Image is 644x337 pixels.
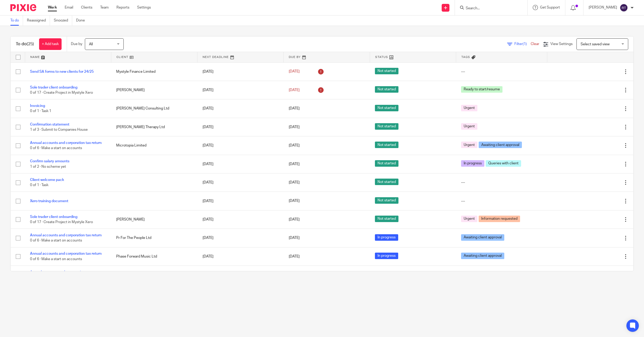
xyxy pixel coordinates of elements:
a: Annual accounts and corporation tax return [30,270,102,274]
td: Phase Forward Music Ltd [111,247,197,266]
span: Ready to start/resume [461,86,502,93]
td: Pr For The People Ltd [111,229,197,247]
span: In progress [375,234,398,241]
span: Not started [375,197,398,204]
span: (1) [523,42,527,46]
a: Clear [531,42,539,46]
span: Not started [375,216,398,222]
td: [DATE] [197,192,284,210]
a: Snoozed [54,16,72,26]
span: Not started [375,105,398,111]
td: [DATE] [197,173,284,192]
a: Xero training document [30,199,68,203]
a: Reassigned [27,16,50,26]
input: Search [465,6,512,11]
td: Microtopia Limited [111,136,197,155]
a: Confirmation statement [30,123,69,126]
a: To do [10,16,23,26]
a: Done [76,16,89,26]
span: Not started [375,68,398,74]
span: 0 of 17 · Create Project in Mystyle Xero [30,91,93,94]
td: [DATE] [197,210,284,229]
span: Awaiting client approval [479,142,522,148]
span: Urgent [461,142,477,148]
td: [DATE] [197,62,284,81]
a: Annual accounts and corporation tax return [30,233,102,237]
span: Awaiting client approval [461,253,504,259]
td: Mystyle Finance Limited [111,62,197,81]
span: Not started [375,142,398,148]
span: Get Support [540,6,560,9]
span: All [89,42,93,46]
span: [DATE] [289,70,300,74]
p: [PERSON_NAME] [589,5,617,10]
td: [DATE] [197,155,284,173]
span: Not started [375,160,398,167]
span: Filter [514,42,531,46]
span: [DATE] [289,144,300,147]
span: [DATE] [289,199,300,203]
span: 0 of 17 · Create Project in Mystyle Xero [30,220,93,224]
span: [DATE] [289,236,300,240]
span: 0 of 1 · Task 1 [30,109,51,113]
a: Work [48,5,57,10]
td: [PERSON_NAME] Consulting Ltd [111,99,197,118]
span: Not started [375,179,398,185]
a: Sole trader client onboarding [30,86,77,89]
div: --- [461,199,542,204]
span: Tags [461,56,470,58]
a: Confirm salary amounts [30,159,69,163]
span: [DATE] [289,162,300,166]
td: [PERSON_NAME] Kids Limited [111,266,197,284]
a: Email [65,5,73,10]
span: Select saved view [581,42,610,46]
span: In progress [375,253,398,259]
td: [DATE] [197,229,284,247]
td: [PERSON_NAME] Therapy Ltd [111,118,197,136]
span: Urgent [461,123,477,130]
td: [PERSON_NAME] [111,210,197,229]
div: --- [461,69,542,74]
span: [DATE] [289,181,300,184]
span: (25) [27,42,34,46]
div: --- [461,180,542,185]
h1: To do [16,41,34,47]
span: Information requested [479,216,520,222]
td: [DATE] [197,136,284,155]
span: 0 of 6 · Make a start on accounts [30,239,82,243]
span: [DATE] [289,125,300,129]
a: Team [100,5,109,10]
span: 0 of 1 · Task [30,183,48,187]
span: Not started [375,86,398,93]
p: Due by [71,41,82,47]
span: Not started [375,123,398,130]
span: [DATE] [289,255,300,258]
td: [PERSON_NAME] [111,81,197,99]
td: [DATE] [197,99,284,118]
span: 0 of 6 · Make a start on accounts [30,257,82,261]
a: Invoicing [30,104,45,108]
span: 0 of 6 · Make a start on accounts [30,146,82,150]
span: Queries with client [486,160,521,167]
td: [DATE] [197,81,284,99]
span: Urgent [461,216,477,222]
span: [DATE] [289,88,300,92]
span: [DATE] [289,107,300,110]
a: + Add task [39,38,62,50]
td: [DATE] [197,247,284,266]
span: [DATE] [289,218,300,221]
a: Send SA forms to new clients for 24/25 [30,70,94,74]
span: 1 of 2 · No scheme yet [30,165,66,168]
a: Reports [116,5,129,10]
td: [DATE] [197,118,284,136]
td: [DATE] [197,266,284,284]
img: svg%3E [620,4,628,12]
a: Client welcome pack [30,178,64,182]
span: 1 of 3 · Submit to Companies House [30,128,88,131]
a: Annual accounts and corporation tax return [30,141,102,145]
a: Sole trader client onboarding [30,215,77,219]
span: Awaiting client approval [461,234,504,241]
img: Pixie [10,4,36,11]
a: Clients [81,5,92,10]
span: In progress [461,160,484,167]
